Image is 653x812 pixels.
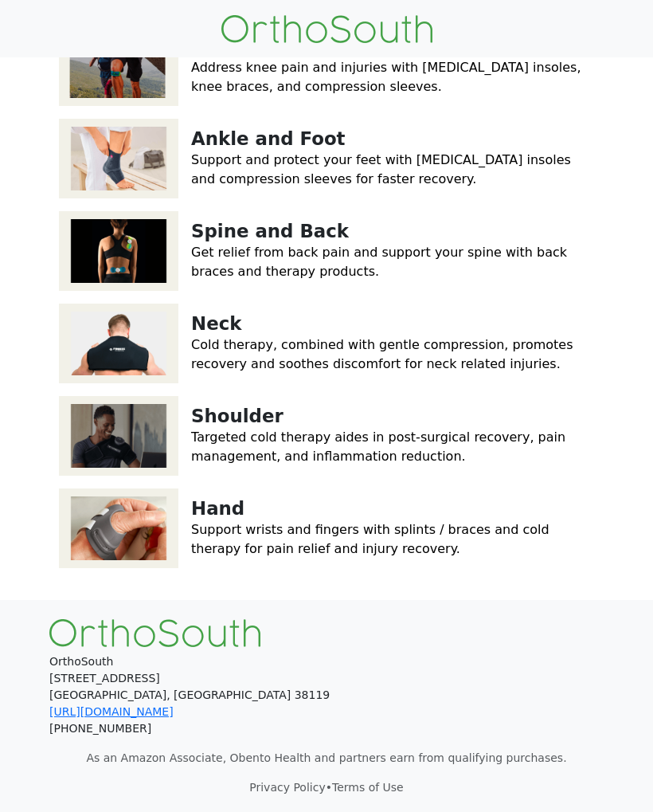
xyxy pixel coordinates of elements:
img: Spine and Back [59,211,178,291]
a: Privacy Policy [249,781,325,794]
img: OrthoSouth [49,619,260,647]
img: Shoulder [59,396,178,476]
a: Hand [191,498,244,519]
p: As an Amazon Associate, Obento Health and partners earn from qualifying purchases. [49,750,604,767]
img: Ankle and Foot [59,119,178,198]
a: Spine and Back [191,221,349,241]
a: Ankle and Foot [191,128,346,149]
a: Get relief from back pain and support your spine with back braces and therapy products. [191,245,567,279]
a: Address knee pain and injuries with [MEDICAL_DATA] insoles, knee braces, and compression sleeves. [191,60,581,94]
a: Support and protect your feet with [MEDICAL_DATA] insoles and compression sleeves for faster reco... [191,152,571,186]
a: Shoulder [191,406,283,426]
p: • [49,779,604,796]
a: [URL][DOMAIN_NAME] [49,705,174,718]
p: OrthoSouth [STREET_ADDRESS] [GEOGRAPHIC_DATA], [GEOGRAPHIC_DATA] 38119 [PHONE_NUMBER] [49,653,604,737]
a: Neck [191,313,241,334]
img: Neck [59,304,178,383]
img: Knee [59,26,178,106]
a: Support wrists and fingers with splints / braces and cold therapy for pain relief and injury reco... [191,522,549,556]
a: Terms of Use [332,781,404,794]
img: OrthoSouth [221,15,432,43]
a: Cold therapy, combined with gentle compression, promotes recovery and soothes discomfort for neck... [191,337,573,371]
img: Hand [59,488,178,568]
a: Targeted cold therapy aides in post-surgical recovery, pain management, and inflammation reduction. [191,430,565,464]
